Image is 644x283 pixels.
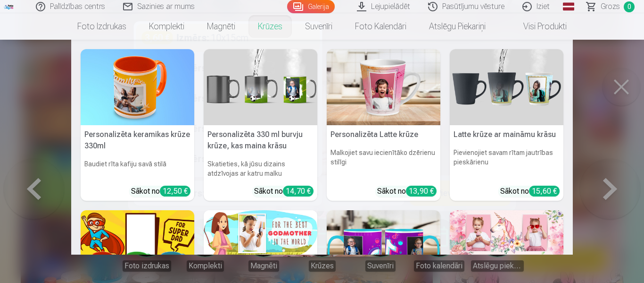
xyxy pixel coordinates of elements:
[204,125,317,155] h5: Personalizēta 330 ml burvju krūze, kas maina krāsu
[138,13,196,40] a: Komplekti
[131,186,190,197] div: Sākot no
[418,13,497,40] a: Atslēgu piekariņi
[344,13,418,40] a: Foto kalendāri
[294,13,344,40] a: Suvenīri
[497,13,578,40] a: Visi produkti
[247,13,294,40] a: Krūzes
[160,186,190,197] div: 12,50 €
[81,49,194,125] img: Personalizēta keramikas krūze 330ml
[327,49,440,125] img: Personalizēta Latte krūze
[529,186,560,197] div: 15,60 €
[81,49,194,201] a: Personalizēta keramikas krūze 330mlPersonalizēta keramikas krūze 330mlBaudiet rīta kafiju savā st...
[327,49,440,201] a: Personalizēta Latte krūzePersonalizēta Latte krūzeMalkojiet savu iecienītāko dzērienu stilīgiSāko...
[450,49,563,125] img: Latte krūze ar maināmu krāsu
[4,4,14,9] img: /fa1
[204,49,317,201] a: Personalizēta 330 ml burvju krūze, kas maina krāsuPersonalizēta 330 ml burvju krūze, kas maina kr...
[406,186,437,197] div: 13,90 €
[196,13,247,40] a: Magnēti
[327,144,440,182] h6: Malkojiet savu iecienītāko dzērienu stilīgi
[81,125,194,155] h5: Personalizēta keramikas krūze 330ml
[601,1,620,12] span: Grozs
[500,186,560,197] div: Sākot no
[450,144,563,182] h6: Pievienojiet savam rītam jautrības pieskārienu
[327,125,440,144] h5: Personalizēta Latte krūze
[204,49,317,125] img: Personalizēta 330 ml burvju krūze, kas maina krāsu
[624,1,635,12] span: 0
[254,186,314,197] div: Sākot no
[66,13,138,40] a: Foto izdrukas
[377,186,437,197] div: Sākot no
[283,186,314,197] div: 14,70 €
[450,49,563,201] a: Latte krūze ar maināmu krāsuLatte krūze ar maināmu krāsuPievienojiet savam rītam jautrības pieskā...
[450,125,563,144] h5: Latte krūze ar maināmu krāsu
[204,155,317,182] h6: Skatieties, kā jūsu dizains atdzīvojas ar katru malku
[81,155,194,182] h6: Baudiet rīta kafiju savā stilā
